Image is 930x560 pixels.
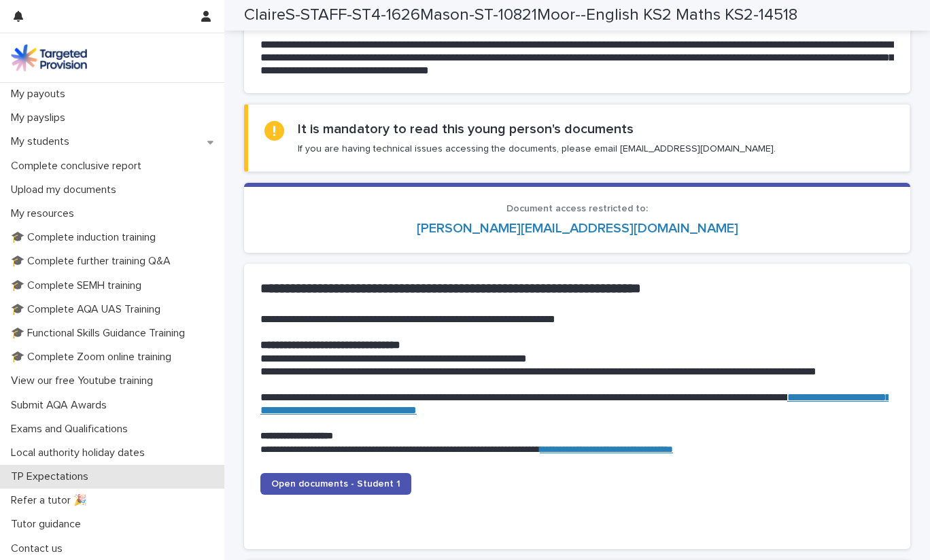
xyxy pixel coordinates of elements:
p: 🎓 Complete Zoom online training [5,351,182,364]
p: My students [5,135,80,148]
p: Upload my documents [5,183,127,196]
a: Open documents - Student 1 [260,473,411,495]
h2: ClaireS-STAFF-ST4-1626Mason-ST-10821Moor--English KS2 Maths KS2-14518 [244,5,797,25]
p: Tutor guidance [5,518,92,531]
p: 🎓 Complete SEMH training [5,279,152,292]
p: Refer a tutor 🎉 [5,494,98,507]
p: If you are having technical issues accessing the documents, please email [EMAIL_ADDRESS][DOMAIN_N... [298,143,776,155]
p: 🎓 Functional Skills Guidance Training [5,327,196,340]
p: 🎓 Complete AQA UAS Training [5,303,171,316]
span: Open documents - Student 1 [271,479,400,489]
p: Contact us [5,542,73,555]
p: Exams and Qualifications [5,423,139,436]
span: Document access restricted to: [506,204,648,213]
p: Submit AQA Awards [5,399,118,412]
p: 🎓 Complete induction training [5,231,167,244]
p: Local authority holiday dates [5,447,156,459]
p: My resources [5,207,85,220]
p: TP Expectations [5,470,99,483]
p: My payouts [5,88,76,101]
p: 🎓 Complete further training Q&A [5,255,182,268]
h2: It is mandatory to read this young person's documents [298,121,634,137]
p: My payslips [5,111,76,124]
a: [PERSON_NAME][EMAIL_ADDRESS][DOMAIN_NAME] [417,222,738,235]
p: View our free Youtube training [5,374,164,387]
p: Complete conclusive report [5,160,152,173]
img: M5nRWzHhSzIhMunXDL62 [11,44,87,71]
